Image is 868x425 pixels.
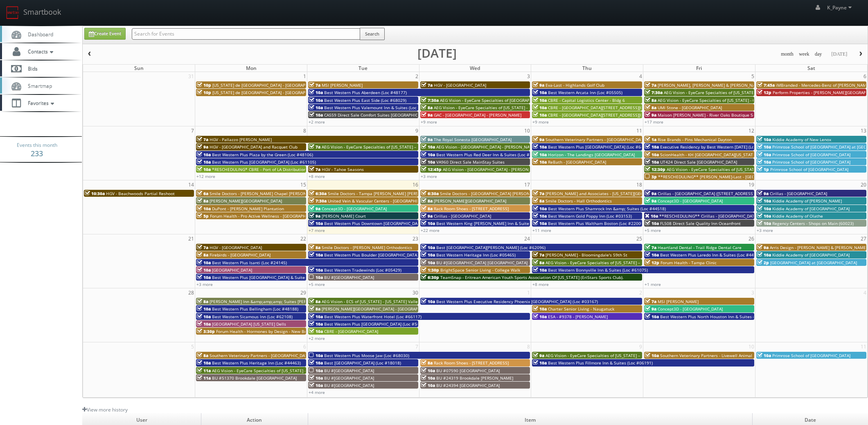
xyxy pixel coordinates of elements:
span: [PERSON_NAME] and Associates - [US_STATE][GEOGRAPHIC_DATA] [546,191,674,196]
span: Smile Doctors - [PERSON_NAME] Chapel [PERSON_NAME] Orthodontic [210,191,346,196]
span: CBRE - Capital Logistics Center - Bldg 6 [548,97,625,103]
span: UMI Stone - [GEOGRAPHIC_DATA] [658,105,722,110]
span: 10a [421,252,435,258]
span: Best Western Arcata Inn (Loc #05505) [548,90,622,95]
span: BU #51370 Brookdale [GEOGRAPHIC_DATA] [212,375,297,381]
span: Best Western Bonnyville Inn & Suites (Loc #61075) [548,267,648,273]
span: 9a [757,245,769,250]
span: 10a [645,144,659,150]
span: 12p [757,90,771,95]
span: [PERSON_NAME][GEOGRAPHIC_DATA] [434,198,506,204]
span: CBRE - [GEOGRAPHIC_DATA][STREET_ADDRESS][GEOGRAPHIC_DATA] [548,112,679,118]
span: 8a [197,299,208,304]
span: [PERSON_NAME] - Bloomingdale's 59th St [546,252,627,258]
span: FL508 Direct Sale Quality Inn Oceanfront [660,220,741,226]
span: 10a [309,375,323,381]
span: Best Western Plus East Side (Loc #68029) [324,97,406,103]
span: ESA - #9378 - [PERSON_NAME] [548,314,608,319]
span: 10a [197,267,211,273]
span: 12:45p [421,166,442,172]
span: HGV - Beachwoods Partial Reshoot [106,191,175,196]
span: Best Western Sicamous Inn (Loc #62108) [212,314,293,319]
span: 10a [197,260,211,265]
span: Executive Residency by Best Western [DATE] (Loc #44764) [660,144,774,150]
span: VA960 Direct Sale MainStay Suites [436,159,505,165]
span: Dashboard [24,31,53,38]
span: 10a [421,245,435,250]
span: 10a [533,159,547,165]
input: Search for Events [132,28,360,40]
span: 10a [645,159,659,165]
span: BU #[GEOGRAPHIC_DATA] [324,274,374,280]
span: BU #[GEOGRAPHIC_DATA] [324,368,374,373]
span: 10a [421,368,435,373]
span: Maison [PERSON_NAME] - River Oaks Boutique Second Shoot [658,112,778,118]
span: 8a [421,360,433,366]
a: +22 more [421,227,440,233]
span: Kiddie Academy of New Lenox [772,137,831,142]
span: Firebirds - [GEOGRAPHIC_DATA] [210,252,271,258]
span: Best [GEOGRAPHIC_DATA][PERSON_NAME] (Loc #62096) [436,245,546,250]
span: [PERSON_NAME][GEOGRAPHIC_DATA] [210,198,282,204]
span: Kiddie Academy of [PERSON_NAME] [772,198,842,204]
span: 10a [197,314,211,319]
span: AEG Vision - EyeCare Specialties of [US_STATE] – [PERSON_NAME] EyeCare [212,368,357,373]
span: Best Western Gold Poppy Inn (Loc #03153) [548,213,632,219]
span: 10a [757,353,771,358]
span: 9a [309,206,320,211]
span: 8a [197,353,208,358]
span: CA559 Direct Sale Comfort Suites [GEOGRAPHIC_DATA] [324,112,431,118]
span: Bids [24,65,38,72]
span: Rack Room Shoes - [STREET_ADDRESS] [434,360,509,366]
span: 10a [757,252,771,258]
span: AEG Vision - EyeCare Specialties of [US_STATE] - Carolina Family Vision [658,97,796,103]
span: AEG Vision - [GEOGRAPHIC_DATA] - [PERSON_NAME][GEOGRAPHIC_DATA] [436,144,577,150]
span: 7a [421,82,433,88]
span: 10a [309,360,323,366]
span: 8a [645,97,656,103]
span: Regency Centers - Shops on Main (60023) [772,220,854,226]
span: Best Western Plus [GEOGRAPHIC_DATA] & Suites (Loc #61086) [212,274,334,280]
span: 10a [309,105,323,110]
span: 10a [533,314,547,319]
span: 9a [197,144,208,150]
span: Primrose School of [GEOGRAPHIC_DATA] [772,353,850,358]
span: [GEOGRAPHIC_DATA] [US_STATE] Dells [212,321,286,327]
span: 10a [197,306,211,312]
a: +5 more [309,281,325,287]
span: [GEOGRAPHIC_DATA] at [GEOGRAPHIC_DATA] [770,260,857,265]
a: Create Event [84,28,126,40]
span: 10a [533,360,547,366]
span: 10a [421,299,435,304]
span: 10a [197,206,211,211]
span: AEG Vision - EyeCare Specialties of [US_STATE] – [PERSON_NAME] Vision [664,90,805,95]
span: 9a [309,213,320,219]
span: 10a [309,314,323,319]
span: 10a [645,353,659,358]
span: Heartland Dental - Trail Ridge Dental Care [658,245,742,250]
span: Best Western Plus Executive Residency Phoenix [GEOGRAPHIC_DATA] (Loc #03167) [436,299,598,304]
a: +2 more [309,119,325,125]
span: AEG Vision - EyeCare Specialties of [US_STATE] – Cascade Family Eye Care [667,166,811,172]
span: 10a [645,152,659,157]
span: 8a [645,105,656,110]
span: Contacts [24,48,55,55]
span: Smile Doctors - [PERSON_NAME] Orthodontics [322,245,412,250]
span: 10a [757,220,771,226]
span: Primrose School of [GEOGRAPHIC_DATA] [770,166,848,172]
span: 10a [197,152,211,157]
span: Best Western Plus Moose Jaw (Loc #68030) [324,353,409,358]
span: Arris Design - [PERSON_NAME] & [PERSON_NAME] [770,245,867,250]
span: **RESCHEDULING** Cirillas - [GEOGRAPHIC_DATA] [659,213,758,219]
span: 12p [645,260,659,265]
span: Smile Doctors - Hall Orthodontics [546,198,612,204]
span: 10a [309,321,323,327]
span: HGV - [GEOGRAPHIC_DATA] and Racquet Club [210,144,298,150]
span: [PERSON_NAME] Court [322,213,366,219]
span: Smile Doctors - Tampa [PERSON_NAME] [PERSON_NAME] Orthodontics [328,191,467,196]
span: 9a [645,112,656,118]
span: BU #07590 [GEOGRAPHIC_DATA] [436,368,500,373]
span: Forum Health - Tampa Clinic [661,260,717,265]
span: Best Western Plus Isanti (Loc #24145) [212,260,287,265]
span: 10a [309,274,323,280]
